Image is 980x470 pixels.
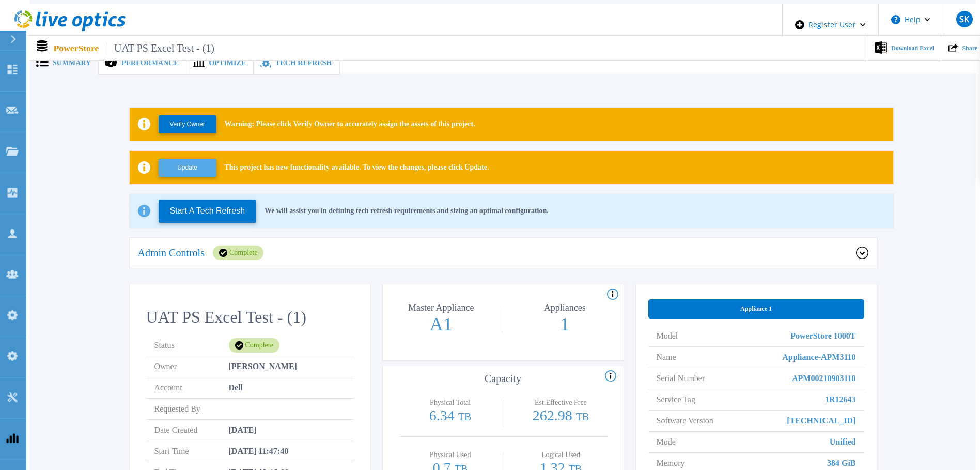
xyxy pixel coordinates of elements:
span: Download Excel [891,45,934,51]
span: UAT PS Excel Test - (1) [107,42,214,54]
span: Unified [830,432,856,452]
p: 262.98 [515,408,606,424]
div: Register User [783,4,878,46]
p: Admin Controls [138,248,205,258]
p: A1 [383,315,499,333]
button: Help [879,4,943,35]
span: Account [154,377,229,398]
span: [PERSON_NAME] [229,356,297,377]
span: Owner [154,356,229,377]
div: Complete [213,246,263,260]
p: Logical Used [517,451,604,459]
span: SK [959,15,969,23]
span: Software Version [657,411,713,431]
span: Share [962,45,977,51]
p: Master Appliance [386,303,496,312]
span: Appliance-APM3110 [782,347,855,368]
span: [DATE] [229,420,257,441]
p: Appliances [509,303,620,312]
p: Warning: Please click Verify Owner to accurately assign the assets of this project. [225,120,475,128]
span: Dell [229,377,243,398]
span: 1R12643 [825,389,856,410]
span: Optimize [209,59,246,67]
p: Physical Used [407,451,494,459]
p: Est.Effective Free [517,399,604,406]
span: Summary [53,59,91,67]
span: Performance [121,59,178,67]
h2: UAT PS Excel Test - (1) [146,308,354,327]
span: TB [576,411,589,422]
span: Status [154,335,229,356]
p: PowerStore [54,42,214,54]
span: Requested By [154,399,229,419]
p: This project has new functionality available. To view the changes, please click Update. [225,163,489,172]
button: Update [159,159,216,177]
span: Date Created [154,420,229,441]
p: We will assist you in defining tech refresh requirements and sizing an optimal configuration. [265,207,549,215]
span: Service Tag [657,389,695,410]
span: Start Time [154,441,229,462]
span: APM00210903110 [792,368,856,389]
button: Verify Owner [159,115,216,133]
span: Appliance 1 [740,305,772,313]
button: Start A Tech Refresh [159,200,257,223]
span: PowerStore 1000T [790,326,855,346]
span: Mode [657,432,676,452]
div: Complete [229,338,279,353]
span: [TECHNICAL_ID] [787,411,855,431]
span: Serial Number [657,368,705,389]
span: [DATE] 11:47:40 [229,441,289,462]
p: 1 [507,315,623,333]
p: Physical Total [407,399,494,406]
p: 6.34 [405,408,496,424]
span: Name [657,347,676,368]
span: Model [657,326,678,346]
span: Tech Refresh [275,59,332,67]
span: TB [458,411,472,422]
